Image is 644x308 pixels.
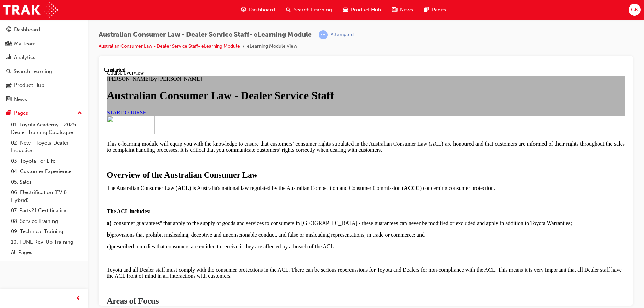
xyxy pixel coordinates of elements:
[294,6,332,14] span: Search Learning
[14,40,36,48] div: My Team
[8,119,85,138] a: 01. Toyota Academy - 2025 Dealer Training Catalogue
[3,165,8,171] strong: b)
[3,103,154,112] span: Overview of the Australian Consumer Law
[3,74,521,86] span: This e-learning module will equip you with the knowledge to ensure that customers’ consumer right...
[3,9,46,15] span: [PERSON_NAME]
[3,200,518,212] span: Toyota and all Dealer staff must comply with the consumer protections in the ACL. There can be se...
[8,237,85,248] a: 10. TUNE Rev-Up Training
[3,176,231,182] span: prescribed remedies that consumers are entitled to receive if they are affected by a breach of th...
[343,5,348,14] span: car-icon
[3,22,521,35] h1: Australian Consumer Law - Dealer Service Staff
[14,68,52,76] div: Search Learning
[8,138,85,156] a: 02. New - Toyota Dealer Induction
[8,226,85,237] a: 09. Technical Training
[432,6,446,14] span: Pages
[3,153,7,159] strong: a)
[8,216,85,227] a: 08. Service Training
[3,141,47,147] strong: The ACL includes:
[8,247,85,258] a: All Pages
[3,2,58,18] img: Trak
[3,165,321,171] span: provisions that prohibit misleading, deceptive and unconscionable conduct, and false or misleadin...
[351,6,381,14] span: Product Hub
[249,6,275,14] span: Dashboard
[3,107,85,119] button: Pages
[6,96,11,103] span: news-icon
[14,26,40,34] div: Dashboard
[3,229,55,238] span: Areas of Focus
[247,43,297,50] li: eLearning Module View
[8,177,85,187] a: 05. Sales
[3,43,42,48] a: START COURSE
[235,3,280,17] a: guage-iconDashboard
[76,294,81,303] span: prev-icon
[3,22,85,107] button: DashboardMy TeamAnalyticsSearch LearningProduct HubNews
[3,176,7,182] strong: c)
[73,118,85,124] strong: ACL
[6,69,11,75] span: search-icon
[337,3,387,17] a: car-iconProduct Hub
[3,3,40,9] span: Course overview
[3,93,85,106] a: News
[400,6,413,14] span: News
[8,187,85,205] a: 06. Electrification (EV & Hybrid)
[6,82,11,89] span: car-icon
[392,5,397,14] span: news-icon
[300,118,315,124] strong: ACCC
[631,6,638,14] span: GB
[8,166,85,177] a: 04. Customer Experience
[314,31,316,39] span: |
[3,65,85,78] a: Search Learning
[6,110,11,116] span: pages-icon
[3,79,85,92] a: Product Hub
[6,27,11,33] span: guage-icon
[8,156,85,167] a: 03. Toyota For Life
[280,3,337,17] a: search-iconSearch Learning
[14,95,27,103] div: News
[424,5,429,14] span: pages-icon
[14,81,44,89] div: Product Hub
[99,43,240,49] a: Australian Consumer Law - Dealer Service Staff- eLearning Module
[99,31,312,39] span: Australian Consumer Law - Dealer Service Staff- eLearning Module
[8,205,85,216] a: 07. Parts21 Certification
[3,23,85,36] a: Dashboard
[331,32,354,38] div: Attempted
[77,109,82,118] span: up-icon
[14,109,28,117] div: Pages
[629,4,641,16] button: GB
[418,3,451,17] a: pages-iconPages
[286,5,291,14] span: search-icon
[3,153,468,159] span: "consumer guarantees" that apply to the supply of goods and services to consumers in [GEOGRAPHIC_...
[387,3,418,17] a: news-iconNews
[6,55,11,61] span: chart-icon
[3,51,85,64] a: Analytics
[241,5,246,14] span: guage-icon
[6,41,11,47] span: people-icon
[3,118,391,124] span: The Australian Consumer Law ( ) is Australia's national law regulated by the Australian Competiti...
[14,54,35,61] div: Analytics
[319,30,328,39] span: learningRecordVerb_ATTEMPT-icon
[46,9,98,15] span: By [PERSON_NAME]
[3,37,85,50] a: My Team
